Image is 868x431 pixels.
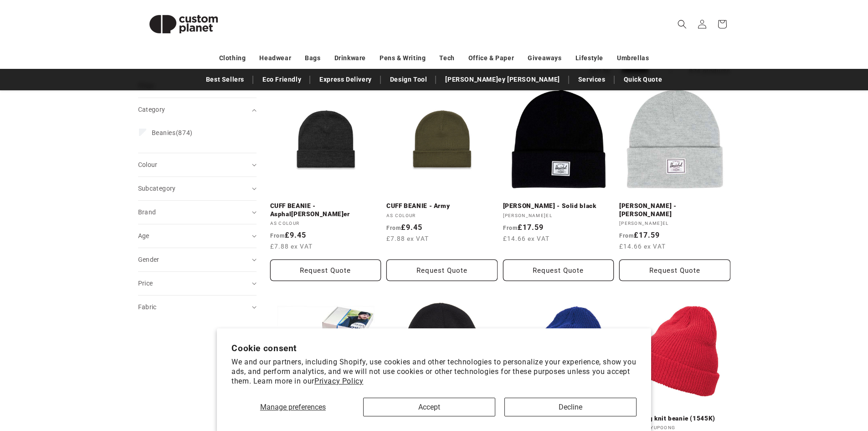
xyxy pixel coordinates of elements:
span: Fabric [138,303,157,311]
span: Gender [138,256,159,263]
a: Lifestyle [575,50,603,66]
summary: Gender (0 selected) [138,248,257,271]
a: Giveaways [528,50,561,66]
img: Custom Planet [138,4,229,45]
a: Drinkware [334,50,366,66]
span: Colour [138,161,158,168]
a: Tech [439,50,454,66]
summary: Fabric (0 selected) [138,296,257,319]
button: Request Quote [619,260,730,281]
summary: Search [672,14,692,34]
a: Best Sellers [201,72,249,88]
a: Bags [305,50,320,66]
a: Privacy Policy [314,377,363,385]
summary: Colour (0 selected) [138,153,257,177]
summary: Age (0 selected) [138,224,257,248]
a: Office & Paper [468,50,514,66]
summary: Brand (0 selected) [138,201,257,224]
a: Headwear [259,50,291,66]
a: Design Tool [385,72,432,88]
span: Age [138,232,149,239]
summary: Price [138,272,257,295]
button: Request Quote [386,260,498,281]
span: Price [138,280,153,287]
button: Request Quote [503,260,614,281]
a: [PERSON_NAME]ey [PERSON_NAME] [441,72,564,88]
a: Quick Quote [619,72,667,88]
summary: Subcategory (0 selected) [138,177,257,200]
summary: Category (0 selected) [138,98,257,121]
span: Subcategory [138,185,176,192]
a: Clothing [219,50,246,66]
a: Services [574,72,610,88]
span: Manage preferences [260,403,326,411]
a: Eco Friendly [258,72,306,88]
span: Brand [138,208,156,216]
button: Manage preferences [231,398,354,416]
h2: Cookie consent [231,343,637,353]
a: Red - Long knit beanie (1545K) [619,415,730,423]
a: Express Delivery [315,72,376,88]
a: CUFF BEANIE - Asphal[PERSON_NAME]er [270,202,381,218]
a: [PERSON_NAME] - Solid black [503,202,614,210]
iframe: Chat Widget [716,332,868,431]
span: Beanies [152,129,176,136]
button: Accept [363,398,495,416]
p: We and our partners, including Shopify, use cookies and other technologies to personalize your ex... [231,358,637,386]
button: Decline [504,398,637,416]
span: Category [138,106,165,113]
a: CUFF BEANIE - Army [386,202,498,210]
button: Request Quote [270,260,381,281]
a: [PERSON_NAME] - [PERSON_NAME] [619,202,730,218]
a: Pens & Writing [380,50,426,66]
span: (874) [152,129,193,137]
a: Umbrellas [617,50,649,66]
